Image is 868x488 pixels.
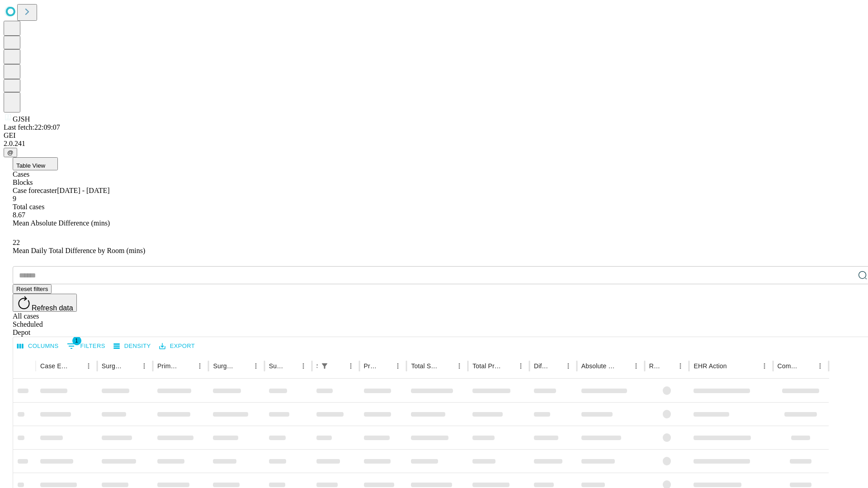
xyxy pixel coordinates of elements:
div: Surgery Name [213,362,236,370]
button: Refresh data [13,294,77,312]
button: Menu [814,360,826,372]
span: 8.67 [13,211,25,219]
div: Predicted In Room Duration [364,362,378,370]
button: Menu [344,360,357,372]
button: Menu [674,360,687,372]
button: Menu [250,360,262,372]
span: 9 [13,195,16,202]
button: Menu [562,360,575,372]
button: Sort [379,360,392,372]
span: Mean Daily Total Difference by Room (mins) [13,247,145,254]
button: Export [157,339,197,353]
div: Total Scheduled Duration [411,362,439,370]
span: [DATE] - [DATE] [57,187,109,194]
button: @ [4,148,17,157]
span: Refresh data [32,304,73,312]
span: GJSH [13,115,30,123]
span: Last fetch: 22:09:07 [4,123,60,131]
div: Primary Service [157,362,180,370]
span: 1 [72,336,81,345]
span: Reset filters [16,286,48,292]
button: Sort [617,360,630,372]
div: 2.0.241 [4,140,864,148]
button: Sort [549,360,562,372]
div: GEI [4,131,864,140]
button: Sort [661,360,674,372]
button: Menu [392,360,404,372]
button: Menu [758,360,771,372]
div: Difference [534,362,548,370]
span: @ [7,149,14,156]
div: Absolute Difference [581,362,616,370]
button: Sort [237,360,250,372]
button: Menu [193,360,206,372]
button: Menu [138,360,151,372]
button: Menu [453,360,466,372]
span: Total cases [13,203,44,211]
span: 22 [13,239,20,246]
button: Show filters [318,360,331,372]
button: Menu [630,360,642,372]
button: Sort [181,360,193,372]
button: Sort [125,360,138,372]
div: Comments [778,362,800,370]
button: Sort [801,360,814,372]
button: Sort [502,360,514,372]
button: Menu [514,360,527,372]
button: Sort [332,360,344,372]
div: EHR Action [693,362,726,370]
span: Case forecaster [13,187,57,194]
span: Table View [16,162,45,169]
span: Mean Absolute Difference (mins) [13,219,110,227]
button: Menu [82,360,95,372]
div: Surgery Date [269,362,283,370]
div: Case Epic Id [40,362,69,370]
div: Resolved in EHR [649,362,661,370]
div: 1 active filter [318,360,331,372]
button: Table View [13,157,58,170]
div: Total Predicted Duration [472,362,501,370]
button: Select columns [15,339,61,353]
button: Sort [70,360,82,372]
button: Menu [297,360,310,372]
button: Show filters [65,339,108,353]
div: Surgeon Name [102,362,124,370]
button: Reset filters [13,284,52,294]
button: Density [111,339,153,353]
button: Sort [728,360,741,372]
button: Sort [440,360,453,372]
div: Scheduled In Room Duration [316,362,317,370]
button: Sort [284,360,297,372]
